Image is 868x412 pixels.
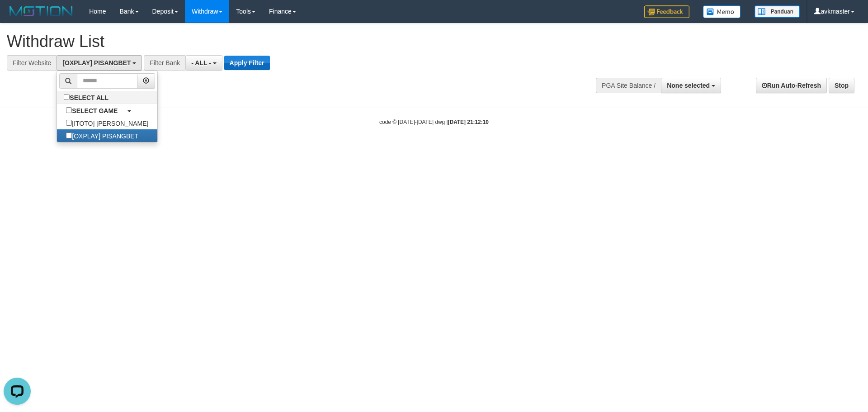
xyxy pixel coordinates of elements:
input: [ITOTO] [PERSON_NAME] [66,120,72,126]
b: SELECT GAME [72,107,118,114]
label: [ITOTO] [PERSON_NAME] [57,117,157,129]
div: PGA Site Balance / [596,78,661,93]
div: Filter Website [7,55,57,71]
label: [OXPLAY] PISANGBET [57,129,147,142]
button: Apply Filter [224,56,270,70]
h1: Withdraw List [7,33,570,51]
img: MOTION_logo.png [7,5,75,18]
span: None selected [667,82,710,89]
input: [OXPLAY] PISANGBET [66,133,72,138]
strong: [DATE] 21:12:10 [448,119,489,125]
label: SELECT ALL [57,91,118,104]
img: Feedback.jpg [644,5,689,18]
a: Run Auto-Refresh [756,78,827,93]
img: panduan.png [755,5,800,18]
a: Stop [829,78,854,93]
button: - ALL - [185,55,222,71]
button: [OXPLAY] PISANGBET [57,55,142,71]
small: code © [DATE]-[DATE] dwg | [379,119,489,125]
span: - ALL - [191,59,211,66]
button: None selected [661,78,721,93]
input: SELECT ALL [64,94,70,100]
input: SELECT GAME [66,107,72,113]
span: [OXPLAY] PISANGBET [62,59,131,66]
img: Button%20Memo.svg [703,5,741,18]
a: SELECT GAME [57,104,157,117]
button: Open LiveChat chat widget [4,4,31,31]
div: Filter Bank [144,55,185,71]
